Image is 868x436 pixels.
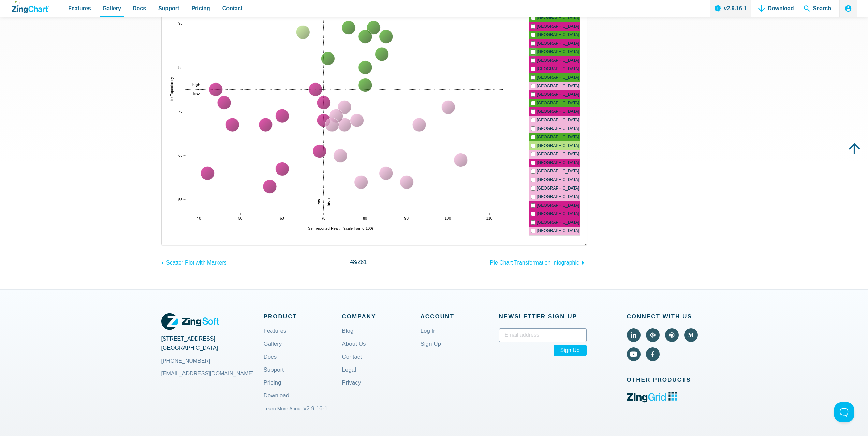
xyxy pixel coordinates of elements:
input: [GEOGRAPHIC_DATA] [531,168,535,174]
span: Other Products [627,375,707,385]
input: [GEOGRAPHIC_DATA] [531,24,535,29]
label: [GEOGRAPHIC_DATA] [529,176,580,184]
input: [GEOGRAPHIC_DATA] [531,15,535,21]
span: Connect With Us [627,312,707,321]
a: ZingGrid logo. Click to visit the ZingGrid site (external). [627,398,678,404]
label: [GEOGRAPHIC_DATA] [529,48,580,56]
iframe: Toggle Customer Support [834,402,854,422]
input: [GEOGRAPHIC_DATA] [531,194,535,200]
label: [GEOGRAPHIC_DATA] [529,14,580,22]
span: Docs [133,4,146,13]
label: [GEOGRAPHIC_DATA] [529,201,580,210]
a: Log In [421,328,437,345]
tspan: 110 [486,216,492,220]
a: Contact [342,354,362,371]
a: [PHONE_NUMBER] [161,352,264,369]
label: [GEOGRAPHIC_DATA] [529,56,580,65]
input: [GEOGRAPHIC_DATA] [531,143,535,149]
input: [GEOGRAPHIC_DATA] [531,228,535,234]
input: [GEOGRAPHIC_DATA] [531,160,535,166]
label: [GEOGRAPHIC_DATA] [529,210,580,218]
a: Features [264,328,286,345]
input: [GEOGRAPHIC_DATA] [531,211,535,217]
a: Visit ZingChart on YouTube (external). [627,347,641,361]
a: Visit ZingChart on GitHub (external). [665,328,679,342]
a: [EMAIL_ADDRESS][DOMAIN_NAME] [161,365,254,381]
a: Support [264,367,284,384]
span: Scatter Plot with Markers [166,260,227,266]
address: [STREET_ADDRESS] [GEOGRAPHIC_DATA] [161,334,264,369]
input: [GEOGRAPHIC_DATA] [531,109,535,115]
label: [GEOGRAPHIC_DATA] [529,133,580,141]
span: Product [264,312,342,321]
label: [GEOGRAPHIC_DATA] [529,39,580,48]
label: [GEOGRAPHIC_DATA] [529,82,580,90]
input: Email address [499,328,587,342]
label: [GEOGRAPHIC_DATA] [529,73,580,82]
input: [GEOGRAPHIC_DATA] [531,151,535,157]
label: [GEOGRAPHIC_DATA] [529,150,580,159]
span: Account [421,312,499,321]
label: [GEOGRAPHIC_DATA] [529,167,580,176]
span: Sign Up [554,345,587,356]
span: / [350,257,367,267]
label: [GEOGRAPHIC_DATA] [529,90,580,99]
a: Legal [342,367,356,384]
label: [GEOGRAPHIC_DATA] [529,227,580,235]
input: [GEOGRAPHIC_DATA] [531,134,535,140]
label: [GEOGRAPHIC_DATA] [529,65,580,73]
a: Pricing [264,380,281,396]
a: ZingSoft Logo. Click to visit the ZingSoft site (external). [161,312,219,331]
input: [GEOGRAPHIC_DATA] [531,41,535,46]
label: [GEOGRAPHIC_DATA] [529,184,580,193]
label: [GEOGRAPHIC_DATA] [529,22,580,31]
a: Visit ZingChart on Medium (external). [684,328,698,342]
a: Visit ZingChart on Facebook (external). [646,347,660,361]
span: Company [342,312,421,321]
input: [GEOGRAPHIC_DATA] [531,58,535,63]
label: [GEOGRAPHIC_DATA] [529,31,580,39]
input: [GEOGRAPHIC_DATA] [531,177,535,183]
a: Pie Chart Transformation Infographic [490,256,587,267]
label: [GEOGRAPHIC_DATA] [529,116,580,124]
small: Learn More About [264,406,302,411]
a: About Us [342,341,366,358]
a: Privacy [342,380,361,396]
span: Pricing [191,4,210,13]
span: Pie Chart Transformation Infographic [490,260,579,266]
a: Visit ZingChart on LinkedIn (external). [627,328,641,342]
a: Scatter Plot with Markers [161,256,227,267]
input: [GEOGRAPHIC_DATA] [531,49,535,55]
label: [GEOGRAPHIC_DATA] [529,193,580,201]
span: Contact [222,4,243,13]
label: [GEOGRAPHIC_DATA] [529,99,580,107]
input: [GEOGRAPHIC_DATA] [531,126,535,132]
a: Sign Up [421,341,441,358]
input: [GEOGRAPHIC_DATA] [531,202,535,208]
label: [GEOGRAPHIC_DATA] [529,218,580,227]
a: Gallery [264,341,282,358]
label: [GEOGRAPHIC_DATA] [529,141,580,150]
span: 281 [357,259,367,265]
input: [GEOGRAPHIC_DATA] [531,117,535,123]
a: Visit ZingChart on CodePen (external). [646,328,660,342]
input: [GEOGRAPHIC_DATA] [531,92,535,97]
input: [GEOGRAPHIC_DATA] [531,66,535,72]
input: [GEOGRAPHIC_DATA] [531,220,535,225]
span: 48 [350,259,356,265]
a: Learn More About v2.9.16-1 [264,406,328,422]
label: [GEOGRAPHIC_DATA] [529,107,580,116]
tspan: 100 [444,216,451,220]
span: Features [68,4,91,13]
input: [GEOGRAPHIC_DATA] [531,83,535,89]
input: [GEOGRAPHIC_DATA] [531,100,535,106]
input: [GEOGRAPHIC_DATA] [531,75,535,80]
span: Support [158,4,179,13]
span: Newsletter Sign‑up [499,312,587,321]
input: [GEOGRAPHIC_DATA] [531,32,535,38]
span: Gallery [103,4,121,13]
input: [GEOGRAPHIC_DATA] [531,185,535,191]
a: Download [264,393,290,409]
a: ZingChart Logo. Click to return to the homepage [12,1,50,13]
a: Blog [342,328,354,345]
